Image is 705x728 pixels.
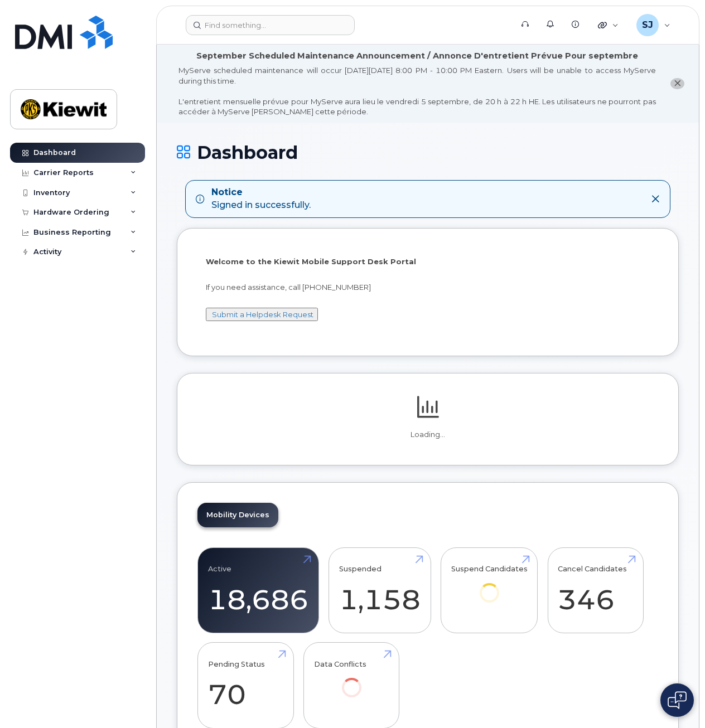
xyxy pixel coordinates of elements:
a: Submit a Helpdesk Request [212,310,313,319]
a: Suspended 1,158 [339,554,421,627]
button: Submit a Helpdesk Request [206,308,318,322]
p: If you need assistance, call [PHONE_NUMBER] [206,282,650,293]
a: Data Conflicts [314,649,389,713]
div: MyServe scheduled maintenance will occur [DATE][DATE] 8:00 PM - 10:00 PM Eastern. Users will be u... [178,65,656,117]
p: Welcome to the Kiewit Mobile Support Desk Portal [206,256,650,267]
div: September Scheduled Maintenance Announcement / Annonce D'entretient Prévue Pour septembre [196,50,638,62]
div: Signed in successfully. [211,186,311,212]
p: Loading... [197,430,658,440]
strong: Notice [211,186,311,199]
a: Pending Status 70 [208,649,283,722]
a: Cancel Candidates 346 [558,554,633,627]
button: close notification [670,78,684,90]
a: Suspend Candidates [451,554,528,618]
a: Mobility Devices [197,503,278,527]
h1: Dashboard [177,143,679,162]
a: Active 18,686 [208,554,308,627]
img: Open chat [668,691,687,709]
